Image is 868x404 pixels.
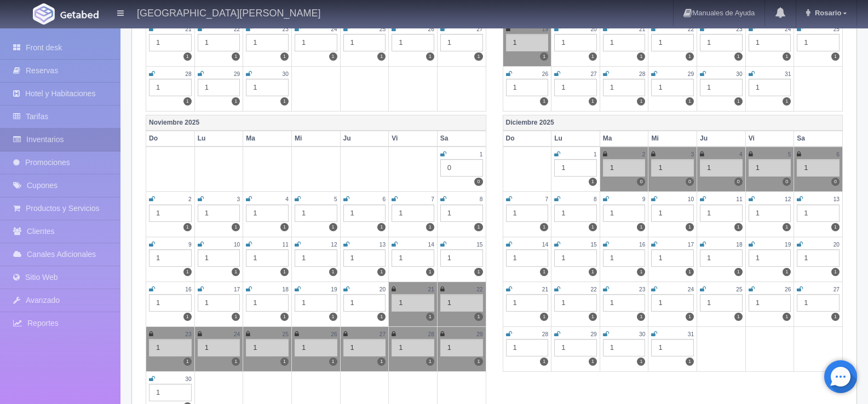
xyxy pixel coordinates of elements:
small: 18 [736,242,742,248]
small: 29 [688,71,694,77]
small: 13 [833,196,840,202]
div: 1 [700,159,743,177]
small: 15 [590,242,596,248]
small: 29 [234,71,240,77]
div: 1 [749,159,791,177]
small: 6 [836,151,840,157]
small: 5 [788,151,791,157]
small: 28 [639,71,645,77]
div: 1 [440,204,483,222]
div: 1 [651,294,694,312]
label: 1 [783,97,791,106]
div: 1 [295,249,337,267]
small: 21 [185,26,191,32]
small: 2 [642,151,646,157]
div: 1 [797,34,840,51]
label: 0 [474,178,482,186]
small: 26 [331,331,337,337]
label: 1 [831,268,840,276]
div: 1 [198,34,240,51]
div: 1 [149,204,192,222]
div: 1 [603,159,646,177]
small: 31 [785,71,791,77]
small: 28 [428,331,434,337]
small: 25 [380,26,386,32]
small: 1 [480,151,483,157]
small: 9 [642,196,646,202]
label: 1 [426,223,434,231]
small: 21 [639,26,645,32]
label: 1 [589,313,597,321]
div: 1 [651,159,694,177]
div: 1 [198,249,240,267]
div: 1 [554,249,597,267]
div: 1 [149,294,192,312]
div: 1 [246,249,289,267]
label: 1 [474,268,482,276]
label: 1 [232,97,240,106]
div: 1 [603,294,646,312]
div: 1 [295,339,337,356]
div: 1 [295,204,337,222]
label: 0 [734,178,743,186]
div: 1 [440,294,483,312]
div: 1 [651,79,694,96]
small: 21 [542,286,548,292]
div: 1 [700,294,743,312]
div: 1 [246,294,289,312]
div: 1 [149,34,192,51]
label: 1 [637,358,645,366]
div: 1 [651,249,694,267]
small: 19 [785,242,791,248]
label: 1 [329,223,337,231]
small: 22 [234,26,240,32]
label: 1 [540,97,548,106]
div: 1 [198,294,240,312]
small: 16 [639,242,645,248]
th: Do [503,131,551,147]
div: 1 [797,294,840,312]
div: 1 [700,249,743,267]
div: 0 [440,159,483,177]
label: 1 [183,97,192,106]
label: 1 [831,223,840,231]
small: 4 [285,196,289,202]
label: 1 [329,313,337,321]
small: 6 [383,196,386,202]
small: 23 [639,286,645,292]
div: 1 [603,204,646,222]
label: 1 [831,52,840,61]
div: 1 [392,339,434,356]
label: 1 [280,223,289,231]
div: 1 [343,249,386,267]
div: 1 [554,34,597,51]
label: 1 [183,223,192,231]
div: 1 [343,34,386,51]
label: 1 [686,97,694,106]
label: 1 [540,52,548,61]
div: 1 [797,249,840,267]
div: 1 [343,339,386,356]
small: 27 [380,331,386,337]
small: 26 [428,26,434,32]
label: 1 [540,223,548,231]
small: 24 [688,286,694,292]
div: 1 [603,339,646,356]
div: 1 [554,159,597,177]
small: 25 [736,286,742,292]
small: 23 [185,331,191,337]
div: 1 [554,339,597,356]
th: Ju [340,131,389,147]
label: 1 [589,178,597,186]
th: Lu [194,131,243,147]
div: 1 [149,384,192,401]
small: 26 [542,71,548,77]
div: 1 [797,159,840,177]
label: 1 [232,313,240,321]
small: 16 [185,286,191,292]
label: 1 [686,52,694,61]
small: 17 [688,242,694,248]
label: 0 [783,178,791,186]
small: 26 [785,286,791,292]
div: 1 [603,79,646,96]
